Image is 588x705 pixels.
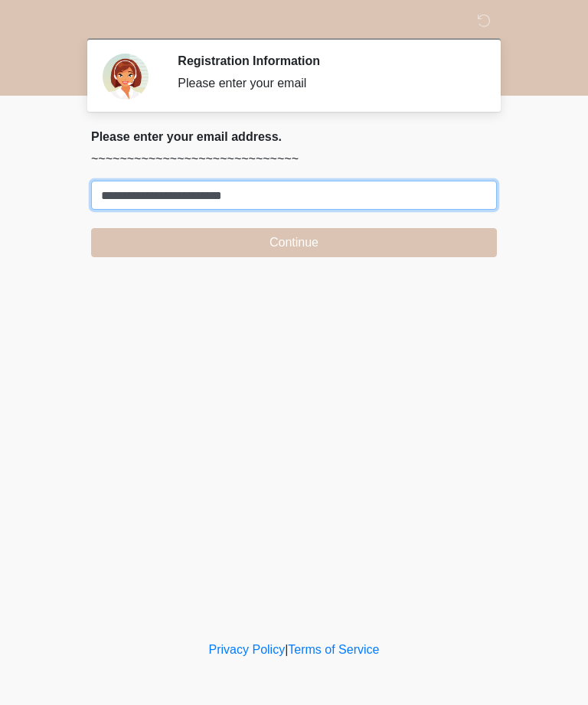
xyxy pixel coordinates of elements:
img: Agent Avatar [103,54,149,100]
div: Please enter your email [178,74,474,93]
h2: Please enter your email address. [91,129,497,144]
img: Sm Skin La Laser Logo [76,11,96,31]
p: ~~~~~~~~~~~~~~~~~~~~~~~~~~~~~ [91,150,497,168]
a: Terms of Service [288,643,379,656]
h2: Registration Information [178,54,474,68]
button: Continue [91,228,497,257]
a: | [285,643,288,656]
a: Privacy Policy [209,643,286,656]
